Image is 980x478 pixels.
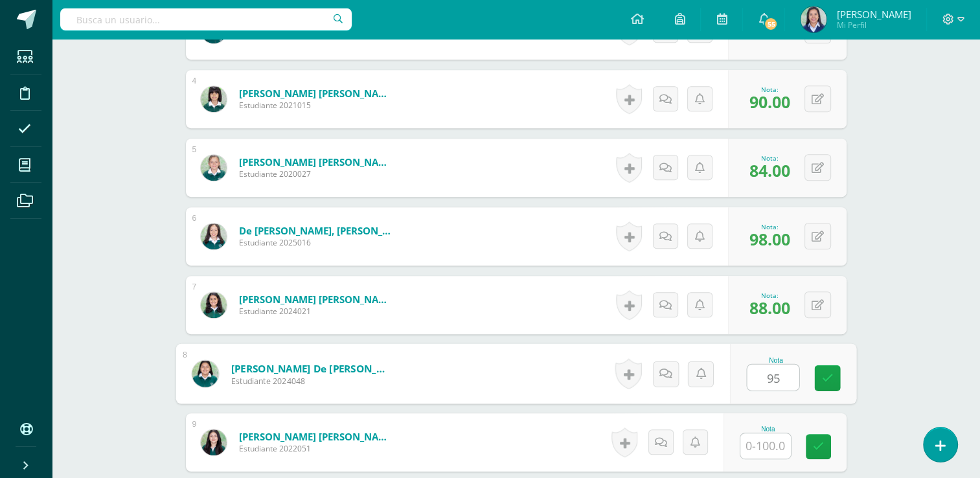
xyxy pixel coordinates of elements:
span: Mi Perfil [836,19,911,30]
span: Estudiante 2021015 [239,100,394,111]
div: Nota: [749,85,790,94]
span: 98.00 [749,228,790,250]
div: Nota: [749,291,790,300]
div: Nota: [749,154,790,163]
a: [PERSON_NAME] [PERSON_NAME] [239,430,394,443]
a: [PERSON_NAME] de [PERSON_NAME] [231,361,391,375]
img: aa46adbeae2c5bf295b4e5bf5615201a.png [801,6,826,32]
img: 070bd88b0fc7474ba13ffcbeac42029f.png [192,360,218,387]
div: Nota [740,426,797,433]
input: Busca un usuario... [60,8,352,30]
img: c1ae8f59422f7e16814a4c51f980fa0c.png [201,155,227,181]
span: 84.00 [749,159,790,181]
a: [PERSON_NAME] [PERSON_NAME] [239,293,394,306]
span: Estudiante 2025016 [239,237,394,248]
span: 55 [764,17,778,31]
img: fcc16c349dd16362a8ee5b33d221247f.png [201,86,227,112]
div: Nota [746,356,805,363]
span: Estudiante 2022051 [239,443,394,454]
a: de [PERSON_NAME], [PERSON_NAME] [239,224,394,237]
img: c596467e7974766f19ceb527dbf14e60.png [201,223,227,249]
span: Estudiante 2020027 [239,168,394,179]
span: 88.00 [749,297,790,319]
img: 25aa3ceeaef8ec2218e61530ab5a65a8.png [201,429,227,455]
div: Nota: [749,222,790,231]
a: [PERSON_NAME] [PERSON_NAME] [239,87,394,100]
span: 90.00 [749,91,790,113]
span: Estudiante 2024021 [239,306,394,317]
img: 6c466794625e080c437f9c6a80639155.png [201,292,227,318]
input: 0-100.0 [740,433,791,459]
span: [PERSON_NAME] [836,8,911,21]
span: Estudiante 2024048 [231,375,391,387]
input: 0-100.0 [747,365,799,391]
a: [PERSON_NAME] [PERSON_NAME] [239,155,394,168]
